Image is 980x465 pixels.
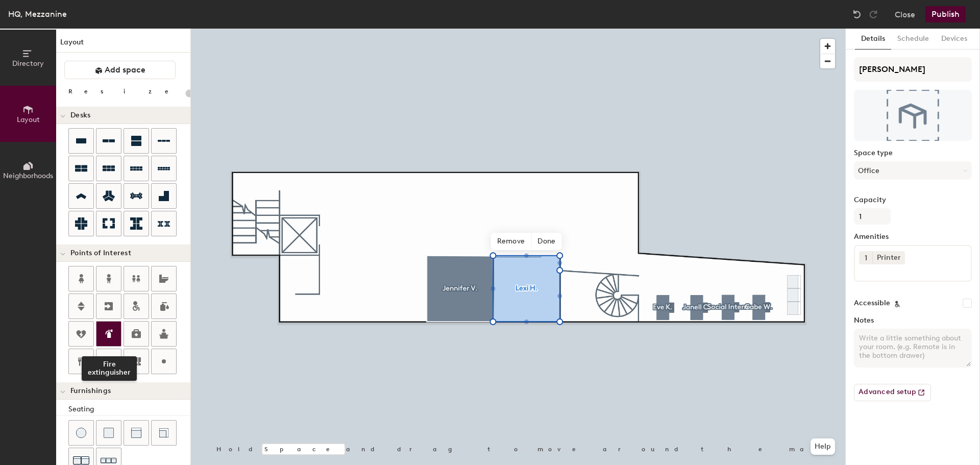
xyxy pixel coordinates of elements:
span: Points of Interest [70,249,131,257]
button: Couch (middle) [124,420,149,446]
div: HQ, Mezzanine [8,8,67,20]
button: Details [855,29,891,50]
button: Couch (corner) [151,420,177,446]
button: Help [811,438,835,455]
button: Schedule [891,29,935,50]
button: Office [854,161,972,180]
span: Furnishings [70,387,111,395]
span: 1 [865,253,867,263]
img: Stool [76,428,86,438]
img: Redo [868,9,878,19]
span: Neighborhoods [3,172,53,180]
button: Stool [68,420,94,446]
span: Desks [70,111,90,119]
div: Resize [68,87,181,95]
span: Remove [491,233,532,250]
label: Capacity [854,196,972,204]
div: Printer [872,251,905,264]
div: Seating [68,404,190,415]
label: Accessible [854,299,890,307]
label: Notes [854,316,972,325]
button: Close [895,6,915,22]
label: Space type [854,149,972,157]
img: Couch (corner) [159,428,169,438]
img: Couch (middle) [131,428,141,438]
span: Add space [105,65,145,75]
img: Undo [852,9,862,19]
button: Advanced setup [854,384,931,401]
img: The space named Lexi H. [854,90,972,141]
h1: Layout [56,37,190,53]
label: Amenities [854,233,972,241]
img: Cushion [104,428,114,438]
button: Fire extinguisher [96,321,121,347]
button: 1 [859,251,872,264]
span: Directory [12,59,44,68]
button: Cushion [96,420,121,446]
button: Publish [925,6,966,22]
button: Devices [935,29,973,50]
span: Layout [17,115,40,124]
button: Add space [64,61,176,79]
span: Done [531,233,561,250]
